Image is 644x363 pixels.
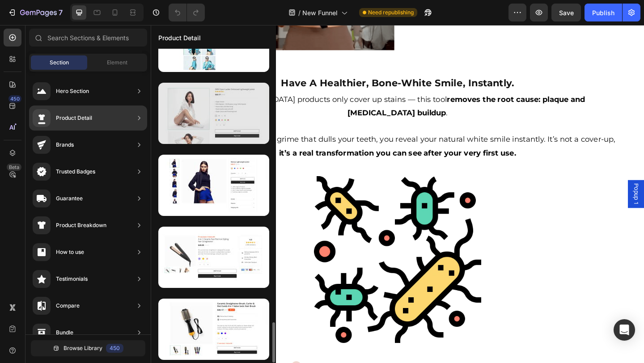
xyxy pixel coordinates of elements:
[592,8,614,17] div: Publish
[56,140,74,149] div: Brands
[56,167,95,176] div: Trusted Badges
[302,8,338,17] span: New Funnel
[64,76,322,86] span: Most [MEDICAL_DATA] products only cover up stains — this tool
[551,4,581,21] button: Save
[56,114,92,122] div: Product Detail
[142,57,395,69] strong: Have A Healthier, Bone-White Smile, Instantly.
[322,76,375,86] strong: removes the
[523,172,532,195] span: Popup 1
[56,328,73,337] div: Bundle
[29,29,147,46] input: Search Sections & Elements
[174,161,362,349] img: gempages_498030020057367433-a4189de9-78ea-4feb-b084-e890dafa6ba0.webp
[7,164,21,171] div: Beta
[107,59,127,67] span: Element
[140,134,398,144] strong: it’s a real transformation you can see after your very first use.
[56,194,83,203] div: Guarantee
[614,319,635,341] div: Open Intercom Messenger
[56,221,106,230] div: Product Breakdown
[321,90,323,100] span: .
[56,248,84,257] div: How to use
[151,25,644,363] iframe: Design area
[31,119,505,129] span: By gently lifting away the grime that dulls your teeth, you reveal your natural white smile insta...
[559,9,574,17] span: Save
[368,8,414,17] span: Need republishing
[8,95,21,102] div: 450
[31,340,145,356] button: Browse Library450
[106,344,123,353] div: 450
[56,301,80,310] div: Compare
[64,344,102,352] span: Browse Library
[56,274,88,283] div: Testimonials
[585,4,622,21] button: Publish
[56,87,89,96] div: Hero Section
[169,4,205,21] div: Undo/Redo
[298,8,301,17] span: /
[4,4,67,21] button: 7
[50,59,69,67] span: Section
[59,7,63,18] p: 7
